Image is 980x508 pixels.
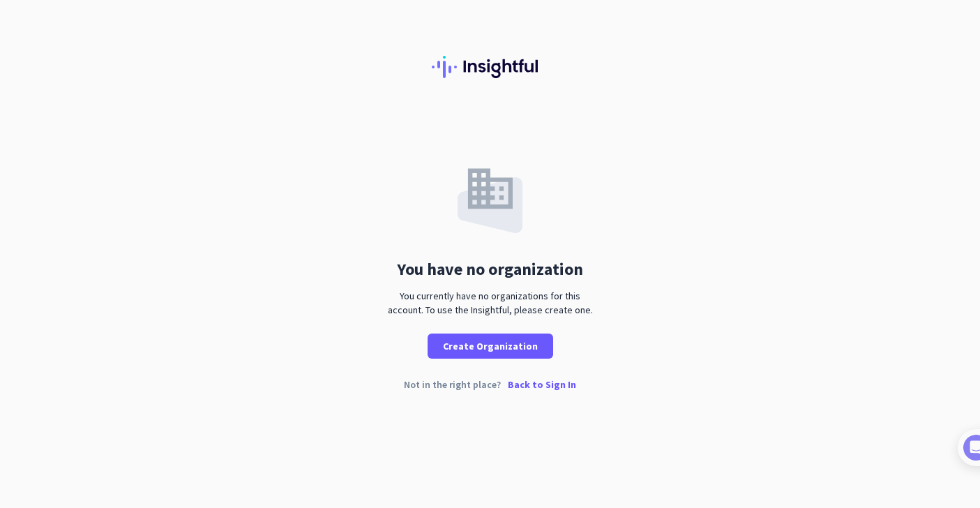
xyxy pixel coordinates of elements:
span: Create Organization [443,339,538,353]
img: Insightful [432,56,549,78]
p: Back to Sign In [508,380,576,389]
div: You currently have no organizations for this account. To use the Insightful, please create one. [382,289,598,317]
div: You have no organization [397,261,583,278]
button: Create Organization [428,334,553,359]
